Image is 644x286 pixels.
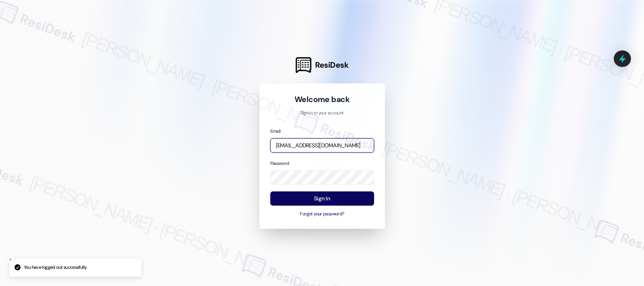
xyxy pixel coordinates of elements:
p: You have logged out successfully [24,264,87,271]
input: name@example.com [270,138,374,153]
label: Password [270,160,289,166]
span: ResiDesk [315,60,348,70]
img: ResiDesk Logo [296,57,311,73]
button: Forgot your password? [270,211,374,218]
h1: Welcome back [270,94,374,105]
button: Close toast [7,256,14,263]
button: Sign In [270,191,374,206]
p: Sign in to your account [270,110,374,117]
label: Email [270,128,281,134]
